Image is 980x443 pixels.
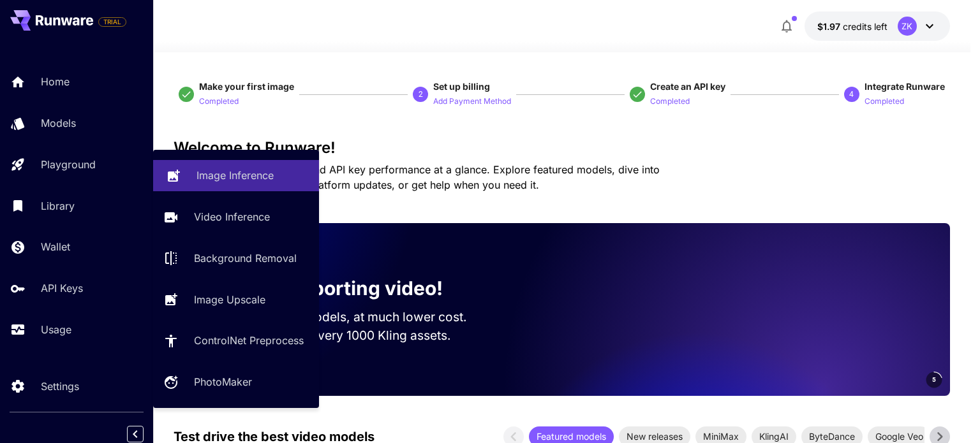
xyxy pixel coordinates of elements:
[41,239,70,254] p: Wallet
[194,333,304,348] p: ControlNet Preprocess
[99,17,126,27] span: TRIAL
[650,81,725,92] span: Create an API key
[619,430,690,443] span: New releases
[865,96,904,108] p: Completed
[419,89,423,100] p: 2
[153,325,319,356] a: ControlNet Preprocess
[194,251,297,266] p: Background Removal
[898,17,917,36] div: ZK
[174,163,660,191] span: Check out your usage stats and API key performance at a glance. Explore featured models, dive int...
[153,201,319,233] a: Video Inference
[849,89,854,100] p: 4
[41,198,75,214] p: Library
[194,374,252,389] p: PhotoMaker
[650,96,690,108] p: Completed
[199,96,239,108] p: Completed
[194,308,491,326] p: Run the best video models, at much lower cost.
[194,326,491,345] p: Save up to $500 for every 1000 Kling assets.
[199,81,294,92] span: Make your first image
[41,379,79,394] p: Settings
[868,430,931,443] span: Google Veo
[153,367,319,398] a: PhotoMaker
[153,243,319,274] a: Background Removal
[801,430,863,443] span: ByteDance
[41,157,96,172] p: Playground
[127,426,144,442] button: Collapse sidebar
[41,74,70,89] p: Home
[41,280,83,296] p: API Keys
[932,375,936,384] span: 5
[865,81,945,92] span: Integrate Runware
[194,292,265,307] p: Image Upscale
[433,96,511,108] p: Add Payment Method
[41,322,71,337] p: Usage
[98,14,126,29] span: Add your payment card to enable full platform functionality.
[695,430,746,443] span: MiniMax
[529,430,614,443] span: Featured models
[41,115,76,131] p: Models
[153,284,319,315] a: Image Upscale
[153,160,319,191] a: Image Inference
[805,11,950,41] button: $1.968
[174,139,950,157] h3: Welcome to Runware!
[433,81,490,92] span: Set up billing
[817,21,843,32] span: $1.97
[194,209,270,224] p: Video Inference
[843,21,887,32] span: credits left
[230,274,443,303] p: Now supporting video!
[752,430,796,443] span: KlingAI
[817,20,887,33] div: $1.968
[197,168,274,183] p: Image Inference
